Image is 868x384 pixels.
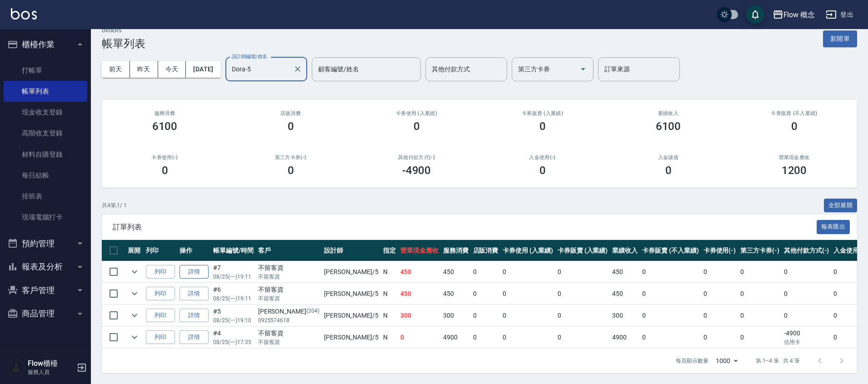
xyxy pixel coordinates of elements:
[258,307,319,316] div: [PERSON_NAME]
[555,305,610,326] td: 0
[783,9,815,20] div: Flow 概念
[616,110,720,116] h2: 業績收入
[402,164,431,177] h3: -4900
[782,283,832,304] td: 0
[4,81,87,102] a: 帳單列表
[211,305,256,326] td: #5
[28,359,74,368] h5: Flow櫃檯
[500,283,555,304] td: 0
[398,261,441,283] td: 450
[211,327,256,348] td: #4
[823,34,857,43] a: 新開單
[701,240,738,261] th: 卡券使用(-)
[738,240,782,261] th: 第三方卡券(-)
[113,223,817,232] span: 訂單列表
[824,199,858,213] button: 全部展開
[539,164,546,177] h3: 0
[500,327,555,348] td: 0
[640,305,701,326] td: 0
[4,60,87,81] a: 打帳單
[738,261,782,283] td: 0
[128,309,141,322] button: expand row
[152,120,178,133] h3: 6100
[28,368,74,376] p: 服務人員
[381,305,398,326] td: N
[500,305,555,326] td: 0
[180,330,209,344] a: 詳情
[213,316,254,324] p: 08/25 (一) 19:10
[782,261,832,283] td: 0
[7,359,25,377] img: Person
[640,261,701,283] td: 0
[471,261,501,283] td: 0
[769,5,819,24] button: Flow 概念
[555,283,610,304] td: 0
[186,61,220,78] button: [DATE]
[441,283,471,304] td: 450
[441,240,471,261] th: 服務消費
[782,305,832,326] td: 0
[239,155,343,160] h2: 第三方卡券(-)
[4,232,87,255] button: 預約管理
[211,261,256,283] td: #7
[4,186,87,207] a: 排班表
[102,28,145,34] h2: ORDERS
[822,6,857,23] button: 登出
[4,279,87,302] button: 客戶管理
[306,307,319,316] p: (204)
[146,287,175,301] button: 列印
[784,338,829,346] p: 信用卡
[441,261,471,283] td: 450
[258,285,319,294] div: 不留客資
[490,110,594,116] h2: 卡券販賣 (入業績)
[211,283,256,304] td: #6
[322,305,381,326] td: [PERSON_NAME] /5
[701,305,738,326] td: 0
[258,263,319,273] div: 不留客資
[738,305,782,326] td: 0
[258,273,319,281] p: 不留客資
[738,327,782,348] td: 0
[640,327,701,348] td: 0
[128,265,141,279] button: expand row
[610,240,640,261] th: 業績收入
[471,327,501,348] td: 0
[322,283,381,304] td: [PERSON_NAME] /5
[381,283,398,304] td: N
[146,265,175,279] button: 列印
[288,164,294,177] h3: 0
[130,61,158,78] button: 昨天
[146,309,175,323] button: 列印
[258,316,319,324] p: 0925574618
[4,255,87,279] button: 報表及分析
[364,110,469,116] h2: 卡券使用 (入業績)
[555,261,610,283] td: 0
[656,120,681,133] h3: 6100
[4,144,87,165] a: 材料自購登錄
[782,327,832,348] td: -4900
[746,5,764,24] button: save
[782,240,832,261] th: 其他付款方式(-)
[471,240,501,261] th: 店販消費
[128,287,141,300] button: expand row
[555,240,610,261] th: 卡券販賣 (入業績)
[102,37,145,50] h3: 帳單列表
[158,61,186,78] button: 今天
[610,283,640,304] td: 450
[213,273,254,281] p: 08/25 (一) 19:11
[4,123,87,144] a: 高階收支登錄
[441,327,471,348] td: 4900
[102,201,127,209] p: 共 4 筆, 1 / 1
[258,294,319,303] p: 不留客資
[180,309,209,323] a: 詳情
[11,8,37,20] img: Logo
[4,102,87,123] a: 現金收支登錄
[180,287,209,301] a: 詳情
[256,240,322,261] th: 客戶
[146,330,175,344] button: 列印
[742,110,846,116] h2: 卡券販賣 (不入業績)
[125,240,144,261] th: 展開
[113,110,217,116] h3: 服務消費
[4,207,87,228] a: 現場電腦打卡
[441,305,471,326] td: 300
